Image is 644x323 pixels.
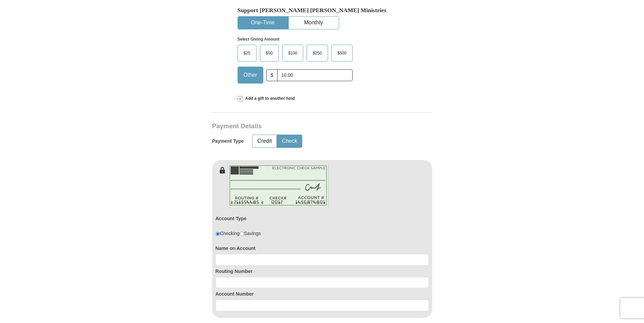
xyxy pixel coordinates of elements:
input: Other Amount [277,69,352,81]
span: Add a gift to another fund [243,96,295,101]
button: One-Time [238,17,288,29]
h5: Payment Type [212,138,244,144]
div: Checking Savings [216,230,261,237]
label: Account Type [216,215,247,222]
label: Account Number [216,291,429,297]
span: $50 [263,48,276,58]
span: $100 [285,48,301,58]
span: Other [240,70,261,80]
span: $250 [309,48,325,58]
button: Credit [252,135,276,147]
span: $ [266,69,278,81]
h5: Support [PERSON_NAME] [PERSON_NAME] Ministries [238,7,407,14]
h3: Payment Details [212,122,385,130]
label: Routing Number [216,268,429,275]
button: Monthly [289,17,339,29]
img: check-en.png [227,163,329,208]
button: Check [277,135,302,147]
span: $25 [240,48,254,58]
label: Name on Account [216,245,429,252]
strong: Select Giving Amount [238,37,280,42]
span: $500 [334,48,350,58]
